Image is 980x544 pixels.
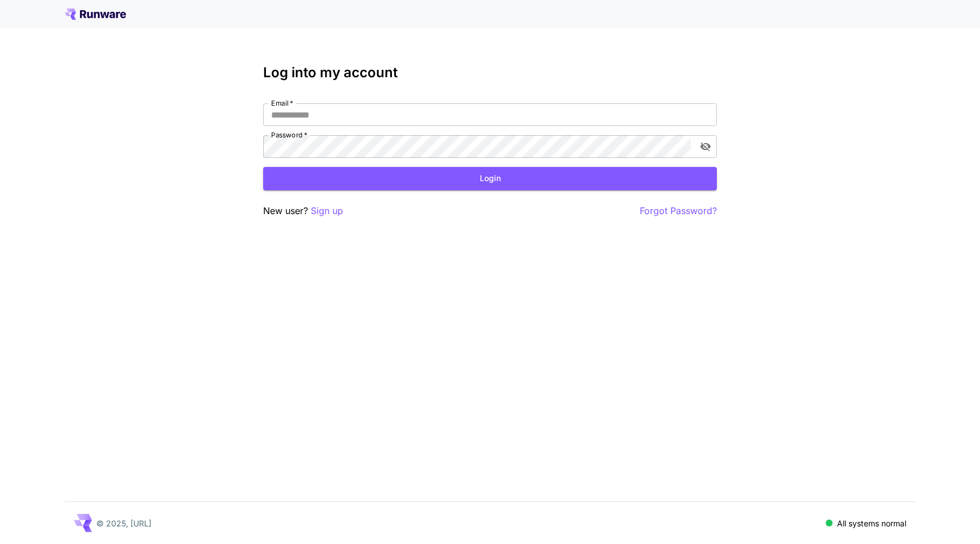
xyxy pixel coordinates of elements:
[263,65,717,81] h3: Log into my account
[640,204,717,218] button: Forgot Password?
[695,136,716,157] button: toggle password visibility
[271,98,293,108] label: Email
[311,204,343,218] button: Sign up
[263,204,343,218] p: New user?
[263,167,717,190] button: Login
[837,517,906,529] p: All systems normal
[271,130,307,140] label: Password
[96,517,151,529] p: © 2025, [URL]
